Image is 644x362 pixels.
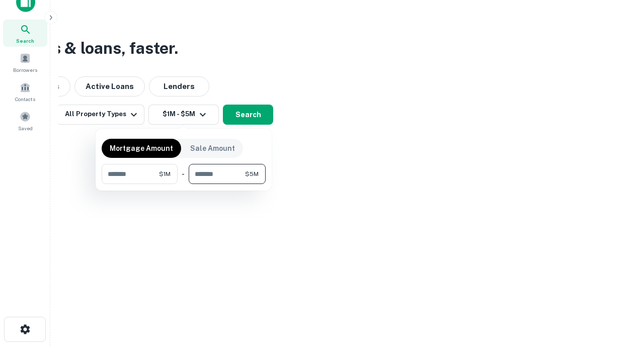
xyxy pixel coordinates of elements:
[159,169,171,178] span: $1M
[594,282,644,330] iframe: Chat Widget
[190,143,235,154] p: Sale Amount
[245,169,259,178] span: $5M
[110,143,173,154] p: Mortgage Amount
[182,164,185,184] div: -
